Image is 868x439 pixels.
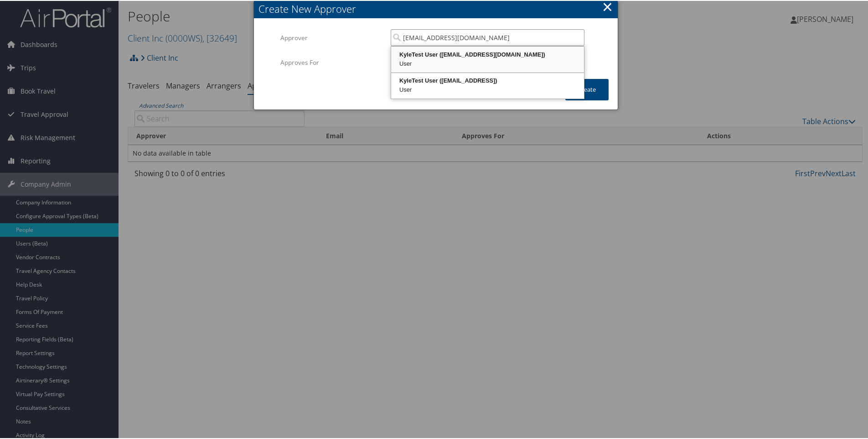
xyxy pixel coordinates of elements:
[393,49,583,58] div: KyleTest User ([EMAIL_ADDRESS][DOMAIN_NAME])
[393,58,583,68] div: User
[280,28,384,46] label: Approver
[258,1,618,15] div: Create New Approver
[393,75,583,84] div: KyleTest User ([EMAIL_ADDRESS])
[393,84,583,94] div: User
[280,53,384,70] label: Approves For
[565,78,609,99] button: Create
